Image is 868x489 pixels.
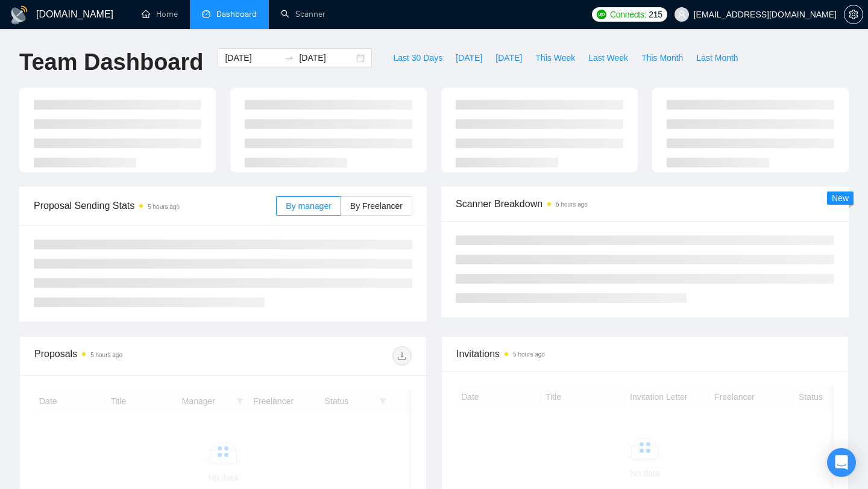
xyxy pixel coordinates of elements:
[299,51,354,64] input: End date
[281,9,325,19] a: searchScanner
[34,198,276,213] span: Proposal Sending Stats
[285,53,294,63] span: swap-right
[202,10,210,18] span: dashboard
[393,51,442,64] span: Last 30 Days
[286,201,331,211] span: By manager
[678,10,686,19] span: user
[588,51,628,64] span: Last Week
[641,51,683,64] span: This Month
[489,48,529,67] button: [DATE]
[19,48,203,76] h1: Team Dashboard
[535,51,575,64] span: This Week
[456,196,834,211] span: Scanner Breakdown
[148,204,180,210] time: 5 hours ago
[90,352,122,358] time: 5 hours ago
[610,8,646,21] span: Connects:
[827,448,856,477] div: Open Intercom Messenger
[690,48,744,67] button: Last Month
[142,9,178,19] a: homeHome
[456,51,482,64] span: [DATE]
[225,51,280,64] input: Start date
[649,8,662,21] span: 215
[844,10,863,19] span: setting
[696,51,738,64] span: Last Month
[844,5,863,24] button: setting
[529,48,582,67] button: This Week
[832,193,849,203] span: New
[350,201,403,211] span: By Freelancer
[582,48,635,67] button: Last Week
[556,201,588,208] time: 5 hours ago
[597,10,606,19] img: upwork-logo.png
[456,346,834,361] span: Invitations
[34,346,223,366] div: Proposals
[635,48,690,67] button: This Month
[216,9,257,19] span: Dashboard
[449,48,489,67] button: [DATE]
[10,5,29,25] img: logo
[513,351,545,358] time: 5 hours ago
[386,48,449,67] button: Last 30 Days
[495,51,522,64] span: [DATE]
[844,10,863,19] a: setting
[285,53,294,63] span: to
